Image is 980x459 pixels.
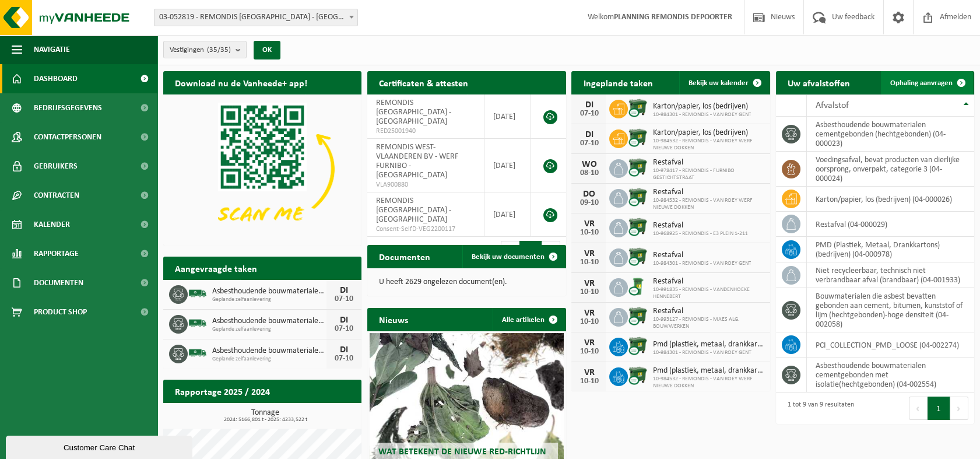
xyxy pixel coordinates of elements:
div: WO [577,160,600,169]
img: Download de VHEPlus App [163,94,361,243]
span: 10-984301 - REMONDIS - VAN ROEY GENT [652,260,751,267]
div: 10-10 [577,318,600,326]
img: WB-1100-CU [628,247,648,267]
span: REMONDIS [GEOGRAPHIC_DATA] - [GEOGRAPHIC_DATA] [376,99,451,126]
td: bouwmaterialen die asbest bevatten gebonden aan cement, bitumen, kunststof of lijm (hechtgebonden... [807,288,974,332]
span: Pmd (plastiek, metaal, drankkartons) (bedrijven) [652,340,764,349]
td: asbesthoudende bouwmaterialen cementgebonden (hechtgebonden) (04-000023) [807,117,974,152]
span: REMONDIS [GEOGRAPHIC_DATA] - [GEOGRAPHIC_DATA] [376,197,451,224]
h2: Rapportage 2025 / 2024 [163,380,282,402]
div: 10-10 [577,258,600,267]
td: niet recycleerbaar, technisch niet verbrandbaar afval (brandbaar) (04-001933) [807,262,974,288]
div: DO [577,190,600,199]
count: (35/35) [207,46,231,54]
td: PMD (Plastiek, Metaal, Drankkartons) (bedrijven) (04-000978) [807,237,974,262]
td: [DATE] [484,139,532,192]
img: WB-1100-CU [628,217,648,237]
span: Geplande zelfaanlevering [212,356,326,363]
div: VR [577,279,600,288]
span: Asbesthoudende bouwmaterialen cementgebonden (hechtgebonden) [212,346,326,356]
h2: Documenten [367,245,442,268]
span: Contracten [34,181,79,210]
span: Restafval [652,158,764,167]
span: Kalender [34,210,70,239]
span: Geplande zelfaanlevering [212,296,326,303]
button: Vestigingen(35/35) [163,41,247,58]
h2: Certificaten & attesten [367,71,480,94]
span: Restafval [652,251,751,260]
span: Bedrijfsgegevens [34,93,102,122]
span: Product Shop [34,297,87,327]
span: 2024: 5166,801 t - 2025: 4233,522 t [169,417,361,423]
button: OK [254,41,280,59]
span: 10-984532 - REMONDIS - VAN ROEY WERF NIEUWE DOKKEN [652,138,764,152]
span: 03-052819 - REMONDIS WEST-VLAANDEREN - OOSTENDE [154,9,357,26]
img: WB-1100-CU [628,336,648,356]
img: WB-1100-CU [628,366,648,386]
span: REMONDIS WEST-VLAANDEREN BV - WERF FURNIBO - [GEOGRAPHIC_DATA] [376,143,458,180]
h2: Ingeplande taken [571,71,664,94]
span: Restafval [652,188,764,197]
span: Afvalstof [816,101,849,110]
button: Previous [909,397,928,420]
span: Navigatie [34,35,70,64]
h2: Aangevraagde taken [163,257,269,279]
span: Consent-SelfD-VEG2200117 [376,225,475,234]
a: Bekijk uw documenten [462,245,565,268]
img: WB-1100-CU [628,98,648,118]
div: 07-10 [332,325,356,333]
div: VR [577,309,600,318]
div: 09-10 [577,199,600,207]
a: Ophaling aanvragen [881,71,973,94]
span: Asbesthoudende bouwmaterialen cementgebonden (hechtgebonden) [212,317,326,326]
span: Pmd (plastiek, metaal, drankkartons) (bedrijven) [652,366,764,376]
span: Gebruikers [34,152,78,181]
img: BL-SO-LV [188,313,208,333]
button: 1 [928,397,950,420]
div: DI [332,345,356,355]
div: 07-10 [577,139,600,148]
div: DI [577,130,600,139]
span: Karton/papier, los (bedrijven) [652,102,751,111]
div: 07-10 [332,355,356,363]
div: VR [577,368,600,377]
img: BL-SO-LV [188,343,208,363]
span: Bekijk uw kalender [689,79,749,87]
span: 10-984301 - REMONDIS - VAN ROEY GENT [652,111,751,118]
span: 03-052819 - REMONDIS WEST-VLAANDEREN - OOSTENDE [154,9,358,26]
td: [DATE] [484,94,532,139]
div: 1 tot 9 van 9 resultaten [782,395,854,421]
div: DI [332,316,356,325]
div: 07-10 [332,295,356,303]
div: 10-10 [577,377,600,386]
h2: Download nu de Vanheede+ app! [163,71,319,94]
span: 10-978417 - REMONDIS - FURNIBO GESTICHTSTRAAT [652,167,764,181]
span: Ophaling aanvragen [890,79,953,87]
img: WB-0240-CU [628,276,648,296]
img: WB-1100-CU [628,128,648,148]
span: VLA900880 [376,180,475,190]
div: 07-10 [577,110,600,118]
img: BL-SO-LV [188,283,208,303]
div: VR [577,338,600,348]
button: Next [950,397,968,420]
span: Karton/papier, los (bedrijven) [652,128,764,138]
span: 10-984532 - REMONDIS - VAN ROEY WERF NIEUWE DOKKEN [652,376,764,390]
span: 10-991835 - REMONDIS - VANDENHOEKE HENNEBERT [652,286,764,300]
div: 10-10 [577,348,600,356]
span: 10-993127 - REMONDIS - MAES ALG. BOUWWERKEN [652,316,764,330]
td: restafval (04-000029) [807,212,974,237]
span: Asbesthoudende bouwmaterialen cementgebonden (hechtgebonden) [212,287,326,296]
span: Restafval [652,277,764,286]
img: WB-1100-CU [628,306,648,326]
p: U heeft 2629 ongelezen document(en). [379,278,554,286]
strong: PLANNING REMONDIS DEPOORTER [614,13,732,22]
span: RED25001940 [376,127,475,136]
h2: Nieuws [367,308,420,331]
td: karton/papier, los (bedrijven) (04-000026) [807,187,974,212]
span: 10-984301 - REMONDIS - VAN ROEY GENT [652,349,764,356]
span: Bekijk uw documenten [472,253,545,261]
div: VR [577,219,600,229]
span: Contactpersonen [34,122,101,152]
